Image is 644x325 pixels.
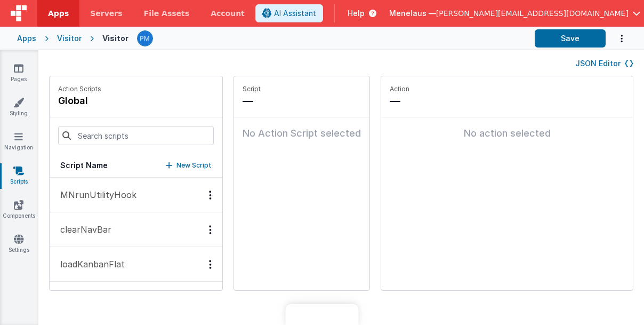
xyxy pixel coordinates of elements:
img: a12ed5ba5769bda9d2665f51d2850528 [138,31,152,46]
p: MNrunUtilityHook [54,188,136,201]
button: JSON Editor [575,58,633,69]
p: Action Scripts [58,85,101,93]
button: New Script [166,160,212,171]
div: Visitor [102,33,128,44]
div: No Action Script selected [243,126,361,141]
h4: global [58,93,101,108]
p: Action [390,85,624,93]
p: — [390,93,624,108]
span: Help [348,8,365,19]
p: — [243,93,361,108]
button: Menelaus — [PERSON_NAME][EMAIL_ADDRESS][DOMAIN_NAME] [389,8,640,19]
p: clearNavBar [54,223,111,236]
span: AI Assistant [274,8,316,19]
span: Apps [48,8,69,19]
button: Options [606,28,627,50]
div: Visitor [57,33,82,44]
button: MNrunUtilityHook [50,178,222,212]
span: [PERSON_NAME][EMAIL_ADDRESS][DOMAIN_NAME] [436,8,629,19]
button: loadKanbanFlat1 [50,282,222,316]
button: AI Assistant [255,4,323,22]
div: No action selected [390,126,624,141]
button: loadKanbanFlat [50,247,222,282]
div: Options [203,225,218,234]
span: File Assets [144,8,190,19]
button: clearNavBar [50,212,222,247]
h5: Script Name [60,160,108,171]
div: Options [203,191,218,200]
p: Script [243,85,361,93]
p: loadKanbanFlat [54,258,125,271]
div: Apps [17,33,36,44]
input: Search scripts [58,126,214,145]
span: Servers [90,8,122,19]
span: Menelaus — [389,8,436,19]
div: Options [203,260,218,269]
p: New Script [176,160,212,171]
button: Save [535,29,606,47]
